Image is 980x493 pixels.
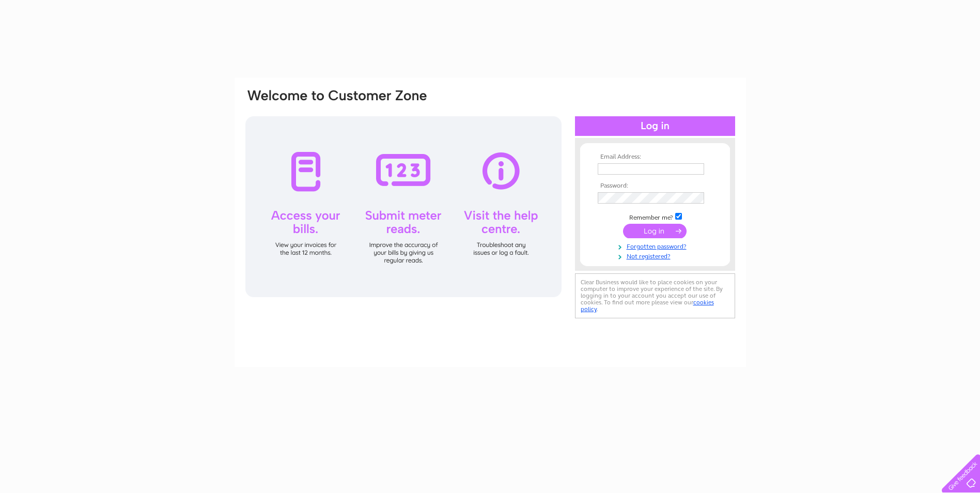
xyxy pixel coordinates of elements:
[581,299,714,313] a: cookies policy
[598,241,715,251] a: Forgotten password?
[595,182,715,190] th: Password:
[595,153,715,161] th: Email Address:
[595,211,715,222] td: Remember me?
[598,251,715,260] a: Not registered?
[575,273,735,318] div: Clear Business would like to place cookies on your computer to improve your experience of the sit...
[623,224,687,238] input: Submit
